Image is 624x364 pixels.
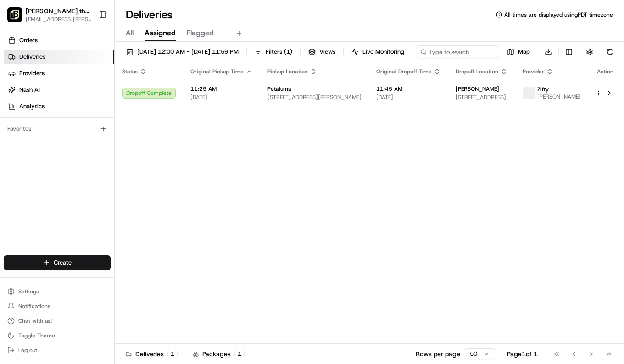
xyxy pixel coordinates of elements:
span: Deliveries [19,53,45,61]
span: Zifty [537,86,549,93]
button: Chat with us! [4,314,111,327]
div: 1 [167,350,178,358]
a: Deliveries [4,50,114,64]
button: Create [4,255,111,270]
span: [PERSON_NAME] [537,93,581,100]
span: Analytics [19,102,45,110]
span: Chat with us! [18,317,52,325]
div: Action [596,68,615,75]
span: Provider [523,68,544,75]
span: ( 1 ) [284,48,292,56]
span: [STREET_ADDRESS] [456,94,507,101]
h1: Deliveries [126,7,173,22]
button: Settings [4,285,111,298]
button: [DATE] 12:00 AM - [DATE] 11:59 PM [122,45,243,58]
span: Providers [19,69,45,77]
a: Providers [4,66,114,81]
span: Status [122,68,138,75]
div: 1 [234,350,245,358]
span: All [126,28,134,39]
span: Petaluma [267,85,291,93]
a: Orders [4,33,114,48]
span: [DATE] [190,94,253,101]
span: Create [54,259,72,267]
a: Nash AI [4,83,114,97]
div: Page 1 of 1 [507,349,538,358]
span: [DATE] [376,94,441,101]
button: [EMAIL_ADDRESS][PERSON_NAME][DOMAIN_NAME] [26,16,91,23]
span: All times are displayed using PDT timezone [504,11,613,18]
span: Assigned [145,28,176,39]
div: Favorites [4,121,111,136]
button: Toggle Theme [4,329,111,342]
span: Flagged [187,28,214,39]
span: Settings [18,288,39,295]
span: Orders [19,36,38,44]
button: Map [503,45,534,58]
span: Dropoff Location [456,68,498,75]
span: 11:25 AM [190,85,253,93]
span: Pickup Location [267,68,308,75]
span: 11:45 AM [376,85,441,93]
span: Filters [266,48,292,56]
button: Log out [4,344,111,357]
img: Nick the Greek (Petaluma) [7,7,22,22]
span: Live Monitoring [362,48,404,56]
button: Notifications [4,300,111,313]
p: Rows per page [416,349,460,358]
span: [STREET_ADDRESS][PERSON_NAME] [267,94,362,101]
span: Log out [18,347,37,354]
button: Views [304,45,340,58]
div: Packages [193,349,245,358]
input: Type to search [417,45,499,58]
button: Refresh [604,45,617,58]
span: Map [518,48,530,56]
span: [PERSON_NAME] [456,85,499,93]
button: Nick the Greek (Petaluma)[PERSON_NAME] the Greek (Petaluma)[EMAIL_ADDRESS][PERSON_NAME][DOMAIN_NAME] [4,4,95,26]
button: [PERSON_NAME] the Greek (Petaluma) [26,6,91,16]
a: Analytics [4,99,114,114]
span: Original Dropoff Time [376,68,432,75]
span: [DATE] 12:00 AM - [DATE] 11:59 PM [137,48,239,56]
span: Original Pickup Time [190,68,244,75]
button: Filters(1) [251,45,296,58]
button: Live Monitoring [347,45,408,58]
div: Deliveries [126,349,178,358]
span: Nash AI [19,86,40,94]
span: Views [319,48,335,56]
span: Toggle Theme [18,332,55,339]
span: Notifications [18,303,50,310]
